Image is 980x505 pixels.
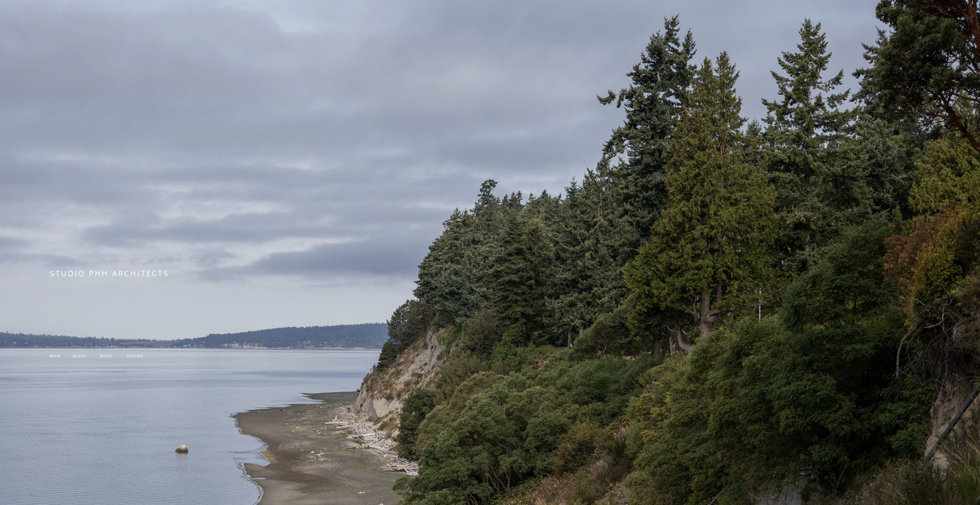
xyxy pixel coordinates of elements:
a: work [50,353,60,358]
a: contact [127,353,143,358]
span: STUDIO PHH ARCHITECTS [50,268,169,278]
a: press [100,353,112,358]
a: about [72,353,86,358]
